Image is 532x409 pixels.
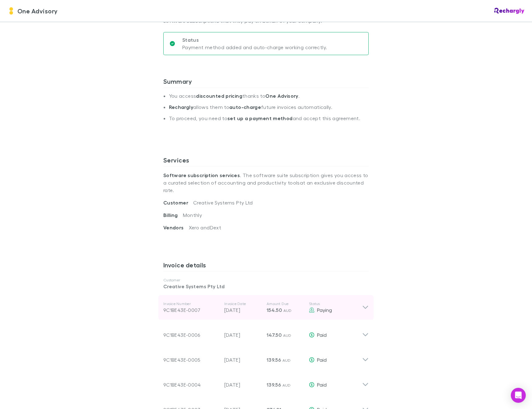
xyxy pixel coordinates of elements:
[169,104,193,110] strong: Rechargly
[163,261,369,271] h3: Invoice details
[267,357,281,363] span: 139.56
[229,104,261,110] strong: auto-charge
[158,370,374,395] div: 9C1BE43E-0004[DATE]139.56 AUDPaid
[163,331,219,339] div: 9C1BE43E-0006
[193,200,253,205] span: Creative Systems Pty Ltd
[163,212,183,218] span: Billing
[183,212,202,218] span: Monthly
[163,283,369,290] p: Creative Systems Pty Ltd
[163,167,369,199] p: . The software suite subscription gives you access to a curated selection of accounting and produ...
[163,78,369,87] h3: Summary
[163,278,369,283] p: Customer
[169,93,369,104] li: You access thanks to .
[265,93,298,99] strong: One Advisory
[317,307,332,313] span: Paying
[158,345,374,370] div: 9C1BE43E-0005[DATE]139.56 AUDPaid
[283,333,292,338] span: AUD
[163,156,369,166] h3: Services
[17,6,58,16] span: One Advisory
[163,356,219,364] div: 9C1BE43E-0005
[182,36,327,44] p: Status
[309,301,362,306] p: Status
[169,115,369,126] li: To proceed, you need to and accept this agreement.
[283,308,292,313] span: AUD
[189,224,221,230] span: Xero and Dext
[158,320,374,345] div: 9C1BE43E-0006[DATE]147.50 AUDPaid
[317,382,327,388] span: Paid
[267,307,282,313] span: 154.50
[163,224,189,231] span: Vendors
[182,44,327,51] p: Payment method added and auto-charge working correctly.
[282,358,291,363] span: AUD
[267,332,282,338] span: 147.50
[196,93,242,99] strong: discounted pricing
[267,301,304,306] p: Amount Due
[224,331,262,339] p: [DATE]
[169,104,369,115] li: allows them to future invoices automatically.
[224,356,262,364] p: [DATE]
[163,301,219,306] p: Invoice Number
[158,295,374,320] div: Invoice Number9C1BE43E-0007Invoice Date[DATE]Amount Due154.50 AUDStatusPaying
[227,115,292,121] strong: set up a payment method
[7,7,15,15] img: One Advisory's Logo
[224,381,262,388] p: [DATE]
[224,301,262,306] p: Invoice Date
[317,332,327,338] span: Paid
[163,200,193,206] span: Customer
[267,382,281,388] span: 139.56
[163,172,240,178] strong: Software subscription services
[282,383,291,388] span: AUD
[494,8,525,14] img: Rechargly Logo
[163,306,219,314] div: 9C1BE43E-0007
[317,357,327,363] span: Paid
[511,388,526,403] div: Open Intercom Messenger
[224,306,262,314] p: [DATE]
[163,381,219,388] div: 9C1BE43E-0004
